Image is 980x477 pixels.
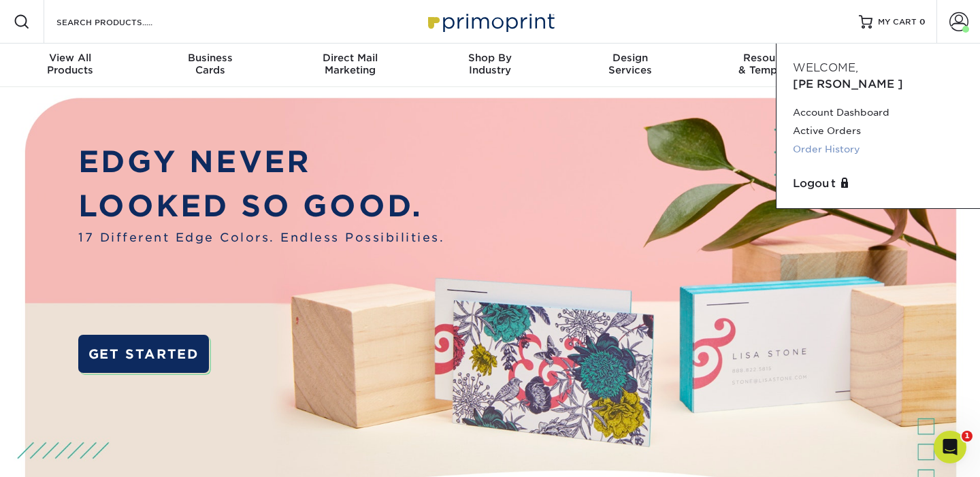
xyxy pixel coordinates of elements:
div: Industry [420,52,560,76]
a: Order History [793,140,964,159]
img: Primoprint [422,7,558,36]
span: MY CART [878,16,917,28]
span: Shop By [420,52,560,64]
span: Resources [700,52,840,64]
span: 17 Different Edge Colors. Endless Possibilities. [78,229,444,246]
a: Account Dashboard [793,103,964,122]
a: Active Orders [793,122,964,140]
a: DesignServices [560,44,700,87]
a: Logout [793,176,964,192]
p: LOOKED SO GOOD. [78,184,444,229]
a: Direct MailMarketing [280,44,420,87]
span: [PERSON_NAME] [793,78,903,91]
div: Services [560,52,700,76]
div: Cards [140,52,280,76]
span: Business [140,52,280,64]
a: GET STARTED [78,335,208,374]
span: Design [560,52,700,64]
input: SEARCH PRODUCTS..... [55,14,188,30]
a: Shop ByIndustry [420,44,560,87]
iframe: Intercom live chat [934,431,966,463]
span: 1 [962,431,973,442]
span: Welcome, [793,61,858,74]
p: EDGY NEVER [78,140,444,184]
div: & Templates [700,52,840,76]
a: BusinessCards [140,44,280,87]
span: 0 [919,17,926,27]
span: Direct Mail [280,52,420,64]
a: Resources& Templates [700,44,840,87]
div: Marketing [280,52,420,76]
